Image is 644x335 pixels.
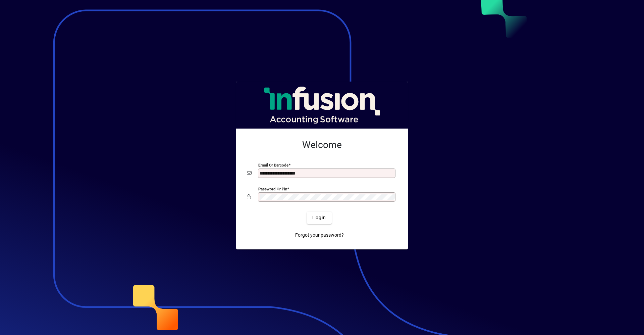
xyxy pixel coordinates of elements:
[295,232,344,239] span: Forgot your password?
[247,139,397,151] h2: Welcome
[307,212,331,224] button: Login
[258,186,287,191] mat-label: Password or Pin
[292,229,346,241] a: Forgot your password?
[312,214,326,221] span: Login
[258,162,288,167] mat-label: Email or Barcode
